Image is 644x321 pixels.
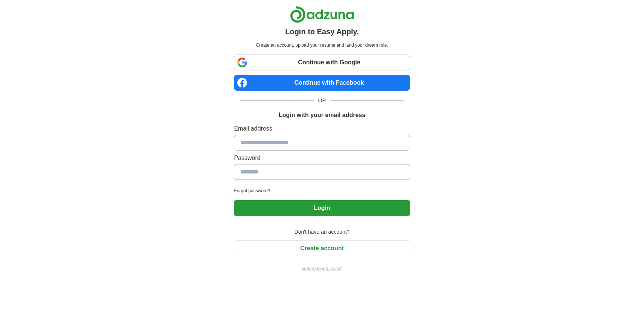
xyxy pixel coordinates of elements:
[234,187,410,194] a: Forgot password?
[279,111,365,120] h1: Login with your email address
[234,124,410,133] label: Email address
[234,75,410,91] a: Continue with Facebook
[234,55,410,70] a: Continue with Google
[234,200,410,216] button: Login
[235,42,408,49] p: Create an account, upload your resume and land your dream role.
[285,26,359,37] h1: Login to Easy Apply.
[234,154,410,163] label: Password
[234,265,410,272] a: Return to job advert
[234,240,410,256] button: Create account
[234,245,410,251] a: Create account
[290,228,354,236] span: Don't have an account?
[290,6,354,23] img: Adzuna logo
[314,97,331,105] span: OR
